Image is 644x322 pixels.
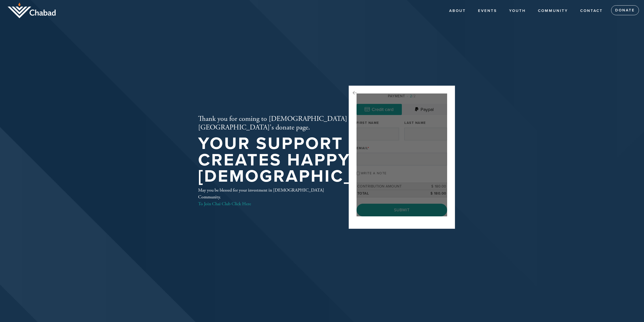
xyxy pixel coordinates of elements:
div: May you be blessed for your investment in [DEMOGRAPHIC_DATA] Community. [198,187,332,207]
a: YOUTH [505,6,530,16]
h1: Your support creates happy [DEMOGRAPHIC_DATA]! [198,136,415,185]
a: COMMUNITY [534,6,572,16]
a: To Join Chai Club Click Here [198,201,251,207]
a: Donate [611,5,639,15]
a: Contact [576,6,607,16]
a: About [445,6,470,16]
img: logo_half.png [8,3,56,18]
a: Events [474,6,501,16]
h2: Thank you for coming to [DEMOGRAPHIC_DATA][GEOGRAPHIC_DATA]'s donate page. [198,115,415,132]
